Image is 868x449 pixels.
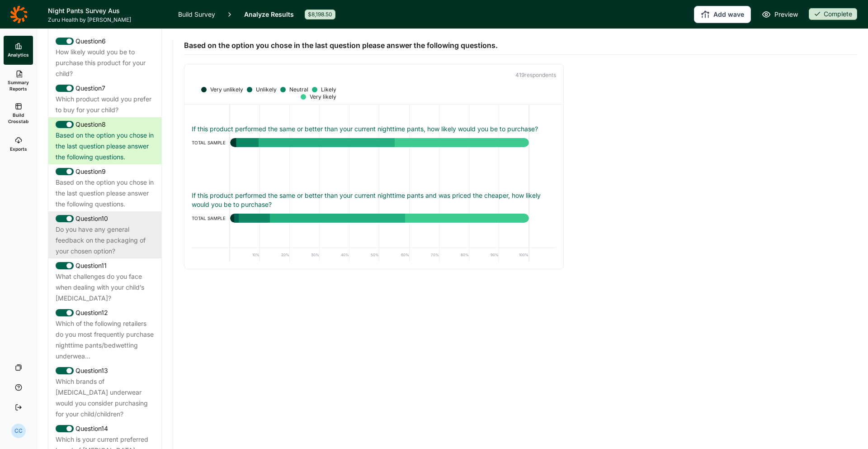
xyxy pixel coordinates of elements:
[469,248,499,262] div: 90%
[7,112,29,124] span: Build Crosstab
[379,248,409,262] div: 60%
[56,177,154,210] div: Based on the option you chose in the last question please answer the following questions.
[56,36,154,47] div: Question 6
[56,376,154,420] div: Which brands of [MEDICAL_DATA] underwear would you consider purchasing for your child/children?
[56,94,154,115] div: Which product would you prefer to buy for your child?
[11,424,26,438] div: CC
[499,248,529,262] div: 100%
[192,72,556,79] p: 419 respondent s
[694,6,751,23] button: Add wave
[56,119,154,130] div: Question 8
[192,137,230,148] div: TOTAL SAMPLE
[305,10,335,19] div: $8,198.50
[256,86,277,93] div: Unlikely
[56,224,154,257] div: Do you have any general feedback on the packaging of your chosen option?
[56,307,154,318] div: Question 12
[184,40,498,51] span: Based on the option you chose in the last question please answer the following questions.
[56,423,154,434] div: Question 14
[56,318,154,362] div: Which of the following retailers do you most frequently purchase nighttime pants/bedwetting under...
[56,47,154,79] div: How likely would you be to purchase this product for your child?
[56,213,154,224] div: Question 10
[774,9,798,20] span: Preview
[4,65,33,97] a: Summary Reports
[310,93,336,100] div: Very likely
[56,130,154,162] div: Based on the option you chose in the last question please answer the following questions.
[48,16,167,24] span: Zuru Health by [PERSON_NAME]
[56,166,154,177] div: Question 9
[320,248,349,262] div: 40%
[809,8,857,20] div: Complete
[4,97,33,130] a: Build Crosstab
[56,83,154,94] div: Question 7
[260,248,290,262] div: 20%
[10,146,27,152] span: Exports
[349,248,379,262] div: 50%
[321,86,336,93] div: Likely
[762,9,798,20] a: Preview
[290,248,320,262] div: 30%
[4,130,33,159] a: Exports
[56,365,154,376] div: Question 13
[48,5,167,16] h1: Night Pants Survey Aus
[7,79,29,92] span: Summary Reports
[809,8,857,21] button: Complete
[439,248,469,262] div: 80%
[56,271,154,304] div: What challenges do you face when dealing with your child’s [MEDICAL_DATA]?
[4,36,33,65] a: Analytics
[192,213,230,224] div: TOTAL SAMPLE
[56,260,154,271] div: Question 11
[192,124,556,134] div: If this product performed the same or better than your current nighttime pants, how likely would ...
[410,248,439,262] div: 70%
[289,86,308,93] div: Neutral
[230,248,260,262] div: 10%
[192,191,556,209] div: If this product performed the same or better than your current nighttime pants and was priced the...
[210,86,243,93] div: Very unlikely
[8,52,29,58] span: Analytics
